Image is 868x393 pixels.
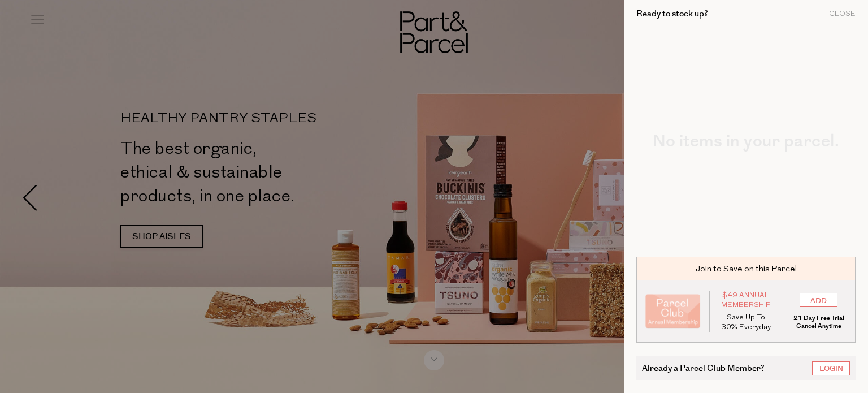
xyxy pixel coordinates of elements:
[800,293,837,307] input: ADD
[791,314,847,330] p: 21 Day Free Trial Cancel Anytime
[636,10,708,18] h2: Ready to stock up?
[642,361,765,374] span: Already a Parcel Club Member?
[636,133,856,150] h2: No items in your parcel.
[718,313,774,332] p: Save Up To 30% Everyday
[636,257,856,280] div: Join to Save on this Parcel
[812,361,850,375] a: Login
[718,291,774,310] span: $49 Annual Membership
[829,10,856,18] div: Close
